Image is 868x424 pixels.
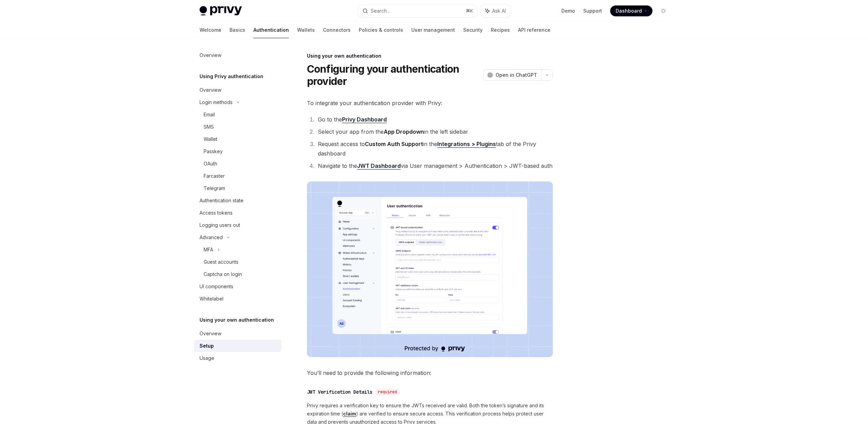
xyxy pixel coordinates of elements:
div: Logging users out [200,221,240,229]
a: SMS [194,121,281,133]
a: Setup [194,340,281,352]
a: Policies & controls [359,22,403,38]
button: Search...⌘K [358,5,477,17]
a: Basics [230,22,245,38]
li: Navigate to the via User management > Authentication > JWT-based auth [316,161,553,171]
a: Security [463,22,483,38]
div: SMS [204,123,214,131]
button: Ask AI [481,5,511,17]
a: Authentication state [194,194,281,207]
div: Using your own authentication [307,53,553,59]
strong: Custom Auth Support [365,141,423,147]
a: Guest accounts [194,256,281,268]
a: Wallets [297,22,315,38]
a: claim [343,411,356,417]
button: Toggle dark mode [658,5,669,16]
div: Access tokens [200,209,233,217]
div: required [375,389,400,395]
a: Welcome [200,22,221,38]
div: Wallet [204,135,217,143]
a: Integrations > Plugins [437,141,496,148]
h1: Configuring your authentication provider [307,63,480,87]
a: Farcaster [194,170,281,182]
h5: Using Privy authentication [200,72,263,81]
a: API reference [518,22,550,38]
a: Overview [194,327,281,340]
div: UI components [200,282,233,291]
li: Go to the [316,115,553,124]
a: OAuth [194,158,281,170]
a: Authentication [253,22,289,38]
a: Captcha on login [194,268,281,280]
div: Passkey [204,147,223,156]
a: Access tokens [194,207,281,219]
a: Privy Dashboard [342,116,387,123]
span: ⌘ K [466,8,473,14]
div: Captcha on login [204,270,242,278]
span: Open in ChatGPT [496,72,537,78]
strong: App Dropdown [384,128,424,135]
div: Farcaster [204,172,225,180]
span: Ask AI [492,8,506,14]
a: Passkey [194,145,281,158]
a: Support [583,8,602,14]
a: Overview [194,49,281,61]
a: Demo [561,8,575,14]
div: JWT Verification Details [307,389,372,395]
img: light logo [200,6,242,16]
a: Whitelabel [194,293,281,305]
span: You’ll need to provide the following information: [307,368,553,378]
div: Overview [200,330,221,338]
h5: Using your own authentication [200,316,274,324]
div: MFA [204,246,213,254]
div: Email [204,111,215,119]
div: Usage [200,354,214,362]
div: Whitelabel [200,295,223,303]
div: Search... [371,7,390,15]
div: Login methods [200,98,233,106]
div: Authentication state [200,196,244,205]
li: Request access to in the tab of the Privy dashboard [316,139,553,158]
button: Open in ChatGPT [483,69,541,81]
a: Connectors [323,22,351,38]
span: To integrate your authentication provider with Privy: [307,98,553,108]
a: Usage [194,352,281,364]
img: JWT-based auth [307,181,553,357]
a: Overview [194,84,281,96]
a: Telegram [194,182,281,194]
div: Overview [200,51,221,59]
a: Dashboard [610,5,652,16]
div: Telegram [204,184,225,192]
div: Setup [200,342,214,350]
li: Select your app from the in the left sidebar [316,127,553,136]
a: Wallet [194,133,281,145]
span: Dashboard [616,8,642,14]
a: Recipes [491,22,510,38]
a: UI components [194,280,281,293]
a: Logging users out [194,219,281,231]
a: JWT Dashboard [357,162,401,170]
div: Advanced [200,233,223,242]
div: Guest accounts [204,258,238,266]
a: Email [194,108,281,121]
div: Overview [200,86,221,94]
div: OAuth [204,160,217,168]
a: User management [411,22,455,38]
